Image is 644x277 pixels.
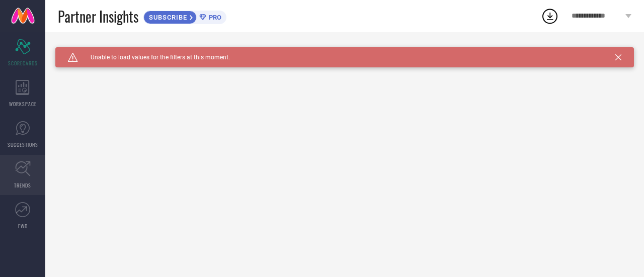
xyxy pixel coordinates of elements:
[14,181,31,189] span: TRENDS
[9,100,37,108] span: WORKSPACE
[541,7,559,25] div: Open download list
[8,59,38,67] span: SCORECARDS
[143,8,226,24] a: SUBSCRIBEPRO
[144,14,190,21] span: SUBSCRIBE
[55,47,634,55] div: Unable to load filters at this moment. Please try later.
[58,6,138,27] span: Partner Insights
[206,14,221,21] span: PRO
[8,141,38,148] span: SUGGESTIONS
[78,54,230,61] span: Unable to load values for the filters at this moment.
[18,222,28,230] span: FWD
